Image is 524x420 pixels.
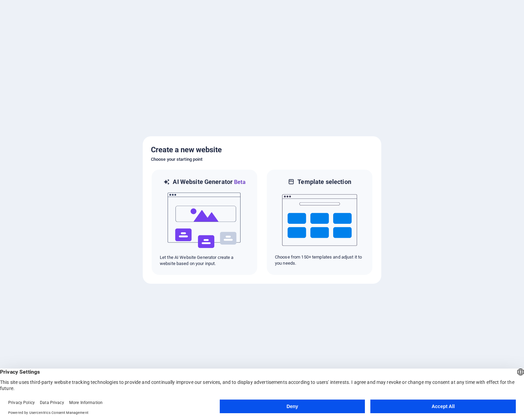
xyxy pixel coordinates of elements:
[151,155,373,164] h6: Choose your starting point
[266,169,373,276] div: Template selectionChoose from 150+ templates and adjust it to you needs.
[233,179,246,185] span: Beta
[167,186,242,254] img: ai
[173,178,245,186] h6: AI Website Generator
[297,178,351,186] h6: Template selection
[275,254,364,266] p: Choose from 150+ templates and adjust it to you needs.
[151,169,258,276] div: AI Website GeneratorBetaaiLet the AI Website Generator create a website based on your input.
[151,144,373,155] h5: Create a new website
[160,254,249,267] p: Let the AI Website Generator create a website based on your input.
